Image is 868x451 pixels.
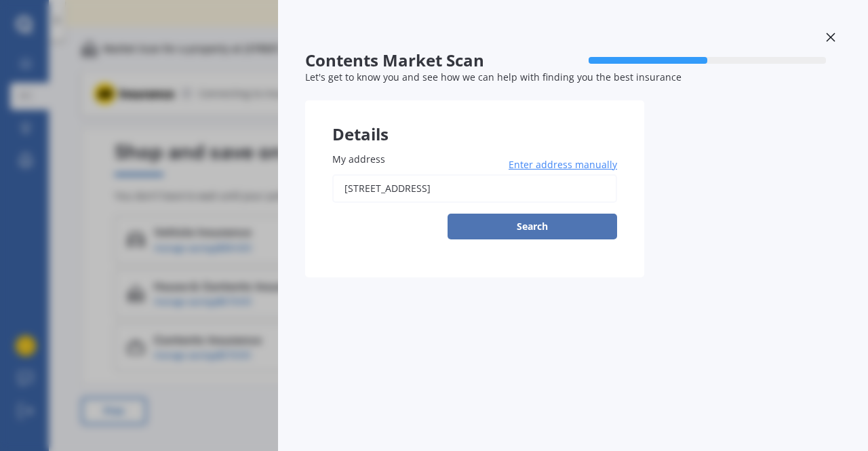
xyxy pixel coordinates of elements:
input: Enter address [332,174,617,203]
span: Let's get to know you and see how we can help with finding you the best insurance [305,71,682,83]
span: My address [332,153,385,165]
div: Details [305,100,644,141]
span: Enter address manually [509,158,617,172]
button: Search [448,214,617,239]
span: Contents Market Scan [305,51,573,71]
